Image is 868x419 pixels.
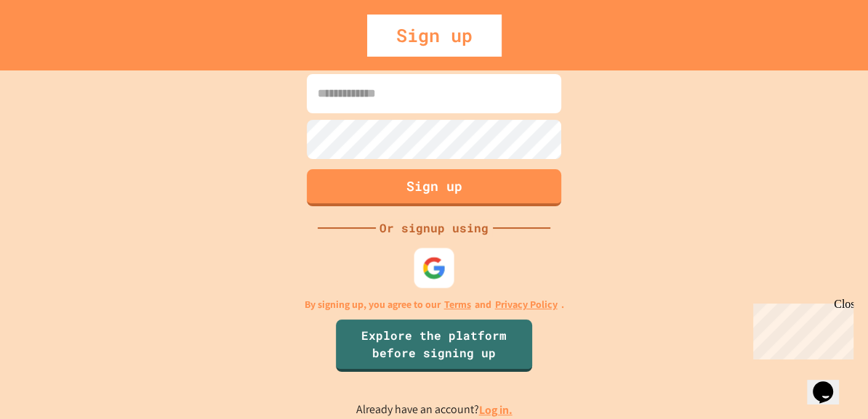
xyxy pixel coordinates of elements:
iframe: chat widget [747,298,853,359]
iframe: chat widget [807,361,853,404]
a: Privacy Policy [495,297,558,312]
a: Explore the platform before signing up [336,320,532,372]
div: Chat with us now!Close [6,6,100,92]
div: Sign up [367,15,502,57]
img: google-icon.svg [422,256,446,280]
a: Terms [444,297,471,312]
button: Sign up [307,169,561,206]
a: Log in. [479,402,513,418]
p: Already have an account? [356,401,513,419]
p: By signing up, you agree to our and . [305,297,564,312]
div: Or signup using [376,219,492,237]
